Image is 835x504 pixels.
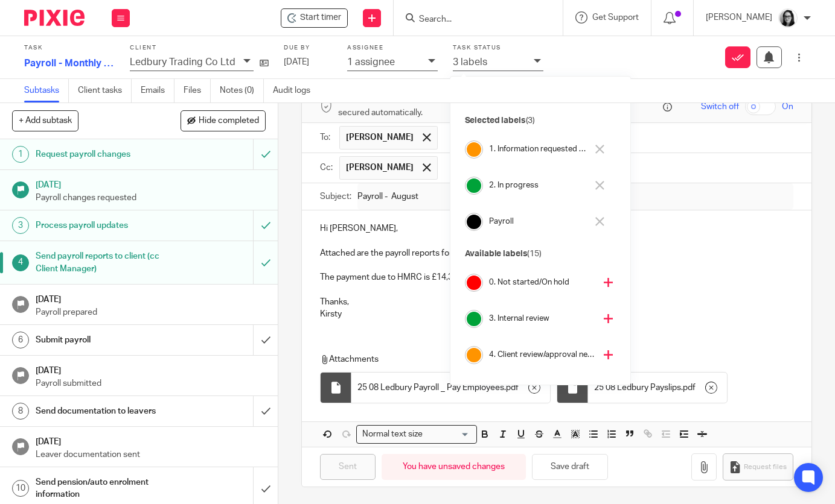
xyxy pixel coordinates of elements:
[489,143,587,155] h4: 1. Information requested from client
[320,296,793,308] p: Thanks,
[12,332,29,348] div: 6
[588,373,727,403] div: .
[453,44,543,52] label: Task status
[199,116,259,126] span: Hide completed
[320,353,787,365] p: Attachments
[320,271,793,283] p: The payment due to HMRC is £14,374.20 and is due by the [DATE].
[36,176,266,191] h1: [DATE]
[453,57,487,68] p: 3 labels
[36,449,266,461] p: Leaver documentation sent
[12,110,78,131] button: + Add subtask
[351,373,550,403] div: .
[300,11,341,24] span: Start timer
[489,180,587,191] h4: 2. In progress
[36,433,266,448] h1: [DATE]
[347,57,395,68] p: 1 assignee
[346,162,414,174] span: [PERSON_NAME]
[36,192,266,204] p: Payroll changes requested
[12,146,29,163] div: 1
[465,115,616,127] p: Selected labels
[130,57,235,68] p: Ledbury Trading Co Ltd
[320,222,793,235] p: Hi [PERSON_NAME],
[141,79,174,102] a: Emails
[12,403,29,420] div: 8
[36,306,266,318] p: Payroll prepared
[418,14,526,25] input: Search
[36,473,173,504] h1: Send pension/auto enrolment information
[382,454,526,480] div: You have unsaved changes
[706,11,772,24] p: [PERSON_NAME]
[356,425,477,444] div: Search for option
[12,217,29,234] div: 3
[489,313,595,324] h4: 3. Internal review
[36,216,173,235] h1: Process payroll updates
[527,250,541,258] span: (15)
[36,247,173,278] h1: Send payroll reports to client (cc Client Manager)
[426,428,470,441] input: Search for option
[357,382,504,394] span: 25 08 Ledbury Payroll _ Pay Employees
[184,79,211,102] a: Files
[24,44,115,52] label: Task
[281,8,348,28] div: Ledbury Trading Co Ltd - Payroll - Monthly - Client makes payments
[130,44,269,52] label: Client
[320,454,376,480] input: Sent
[489,349,595,361] h4: 4. Client review/approval needed
[701,101,739,113] span: Switch off
[24,10,85,26] img: Pixie
[359,428,425,441] span: Normal text size
[338,95,659,119] span: Secure the attachments in this message. Files exceeding the size limit (10MB) will be secured aut...
[220,79,264,102] a: Notes (0)
[320,131,333,143] label: To:
[273,79,319,102] a: Audit logs
[320,162,333,174] label: Cc:
[284,58,309,66] span: [DATE]
[526,116,536,125] span: (3)
[744,462,787,472] span: Request files
[12,480,29,497] div: 10
[320,247,793,259] p: Attached are the payroll reports for August.
[506,382,519,394] span: pdf
[78,79,132,102] a: Client tasks
[683,382,696,394] span: pdf
[181,110,266,131] button: Hide completed
[284,44,332,52] label: Due by
[532,454,608,480] button: Save draft
[594,382,681,394] span: 25 08 Ledbury Payslips
[36,291,266,306] h1: [DATE]
[782,101,793,113] span: On
[36,377,266,389] p: Payroll submitted
[346,131,414,143] span: [PERSON_NAME]
[320,308,793,320] p: Kirsty
[347,44,438,52] label: Assignee
[320,191,351,203] label: Subject:
[489,216,587,227] h4: Payroll
[592,13,639,22] span: Get Support
[12,254,29,271] div: 4
[24,79,69,102] a: Subtasks
[465,248,616,260] p: Available labels
[489,277,595,288] h4: 0. Not started/On hold
[723,453,793,480] button: Request files
[36,402,173,420] h1: Send documentation to leavers
[36,362,266,377] h1: [DATE]
[778,8,798,28] img: Profile%20photo.jpeg
[36,331,173,349] h1: Submit payroll
[36,145,173,163] h1: Request payroll changes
